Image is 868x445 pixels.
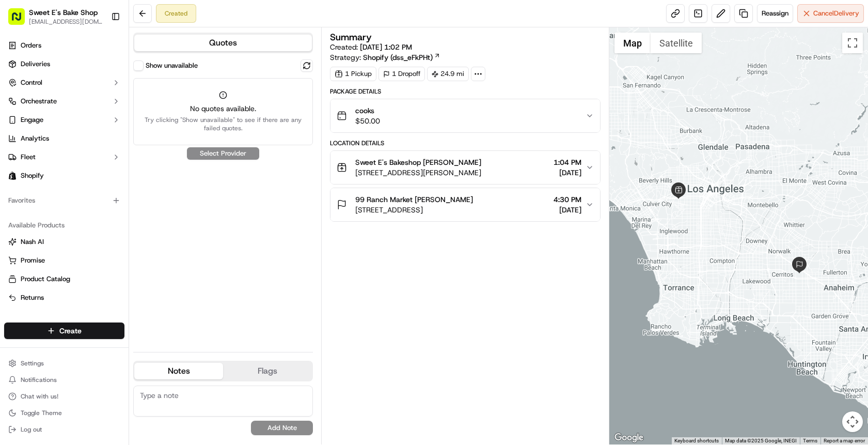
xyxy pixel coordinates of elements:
[803,438,817,443] a: Terms (opens in new tab)
[4,217,124,234] div: Available Products
[10,99,29,117] img: 1736555255976-a54dd68f-1ca7-489b-9aae-adbdc363a1c4
[4,93,124,110] button: Orchestrate
[29,7,98,18] button: Sweet E's Bake Shop
[134,35,312,51] button: Quotes
[21,134,49,143] span: Analytics
[103,256,125,264] span: Pylon
[757,4,793,23] button: Reassign
[427,67,469,81] div: 24.9 mi
[330,99,600,132] button: cooks$50.00
[651,33,702,53] button: Show satellite imagery
[4,4,107,29] button: Sweet E's Bake Shop[EMAIL_ADDRESS][DOMAIN_NAME]
[355,205,473,215] span: [STREET_ADDRESS]
[4,234,124,250] button: Nash AI
[8,274,120,284] a: Product Catalog
[21,41,41,50] span: Orders
[21,392,58,401] span: Chat with us!
[4,167,124,184] a: Shopify
[363,52,440,63] a: Shopify (dss_eFkPHt)
[32,188,137,196] span: [PERSON_NAME] [PERSON_NAME]
[330,188,600,221] button: 99 Ranch Market [PERSON_NAME][STREET_ADDRESS]4:30 PM[DATE]
[842,411,863,432] button: Map camera controls
[762,9,788,18] span: Reassign
[4,112,124,128] button: Engage
[73,256,125,264] a: Powered byPylon
[86,160,89,168] span: •
[8,172,17,180] img: Shopify logo
[378,67,425,81] div: 1 Dropoff
[4,74,124,91] button: Control
[87,232,96,240] div: 💻
[22,99,40,117] img: 5e9a9d7314ff4150bce227a61376b483.jpg
[32,160,84,168] span: [PERSON_NAME]
[10,41,188,58] p: Welcome 👋
[355,116,380,126] span: $50.00
[824,438,865,443] a: Report a map error
[725,438,797,443] span: Map data ©2025 Google, INEGI
[4,37,124,54] a: Orders
[4,192,124,209] div: Favorites
[4,406,124,420] button: Toggle Theme
[10,232,19,240] div: 📗
[98,231,166,241] span: API Documentation
[554,167,581,178] span: [DATE]
[8,293,120,302] a: Returns
[176,102,188,114] button: Start new chat
[223,363,312,379] button: Flags
[91,160,113,168] span: [DATE]
[355,105,380,116] span: cooks
[4,56,124,72] a: Deliveries
[330,139,601,147] div: Location Details
[4,389,124,404] button: Chat with us!
[21,293,44,302] span: Returns
[146,61,198,70] label: Show unavailable
[29,18,103,26] button: [EMAIL_ADDRESS][DOMAIN_NAME]
[4,130,124,147] a: Analytics
[355,167,481,178] span: [STREET_ADDRESS][PERSON_NAME]
[21,359,44,367] span: Settings
[554,157,581,167] span: 1:04 PM
[139,188,143,196] span: •
[46,99,169,109] div: Start new chat
[21,189,29,197] img: 1736555255976-a54dd68f-1ca7-489b-9aae-adbdc363a1c4
[140,103,306,114] span: No quotes available.
[160,132,188,145] button: See all
[10,150,27,167] img: Liam S.
[10,10,31,31] img: Nash
[21,237,44,247] span: Nash AI
[4,323,124,339] button: Create
[140,116,306,132] span: Try clicking "Show unavailable" to see if there are any failed quotes.
[4,289,124,306] button: Returns
[10,178,27,195] img: Joana Marie Avellanoza
[4,356,124,371] button: Settings
[8,237,120,247] a: Nash AI
[6,227,83,245] a: 📗Knowledge Base
[614,33,651,53] button: Show street map
[21,171,44,180] span: Shopify
[4,149,124,165] button: Fleet
[330,42,412,52] span: Created:
[842,33,863,53] button: Toggle fullscreen view
[355,157,481,167] span: Sweet E's Bakeshop [PERSON_NAME]
[797,4,864,23] button: CancelDelivery
[21,409,62,417] span: Toggle Theme
[21,376,57,384] span: Notifications
[145,188,166,196] span: [DATE]
[10,134,69,143] div: Past conversations
[612,431,646,444] a: Open this area in Google Maps (opens a new window)
[21,161,29,169] img: 1736555255976-a54dd68f-1ca7-489b-9aae-adbdc363a1c4
[21,115,43,125] span: Engage
[134,363,223,379] button: Notes
[363,52,433,63] span: Shopify (dss_eFkPHt)
[83,227,170,245] a: 💻API Documentation
[330,87,601,96] div: Package Details
[330,52,440,63] div: Strategy:
[813,9,859,18] span: Cancel Delivery
[330,67,376,81] div: 1 Pickup
[27,67,186,78] input: Got a question? Start typing here...
[8,256,120,265] a: Promise
[21,59,50,69] span: Deliveries
[21,256,45,265] span: Promise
